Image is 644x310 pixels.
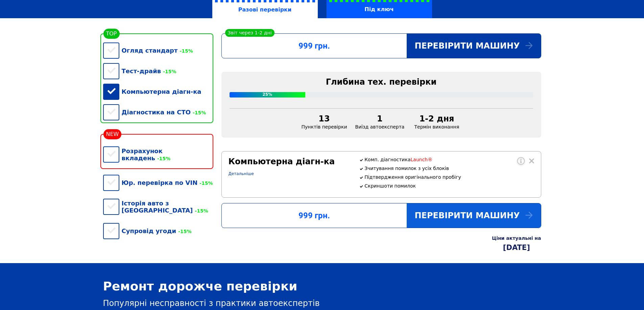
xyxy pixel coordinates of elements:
[222,211,407,220] div: 999 грн.
[161,69,176,74] span: -15%
[364,157,534,162] p: Комп. діагностика
[230,77,533,87] div: Глибина тех. перевірки
[351,114,409,130] div: Виїзд автоексперта
[197,180,213,186] span: -15%
[355,114,405,123] div: 1
[297,114,351,130] div: Пунктів перевірки
[302,114,347,123] div: 13
[103,172,213,193] div: Юр. перевірка по VIN
[103,299,541,308] div: Популярні несправності з практики автоекспертів
[364,166,534,171] p: Зчитування помилок з усіх блоків
[229,157,351,166] div: Компьютерна діагн-ка
[492,244,541,252] div: [DATE]
[177,48,193,54] span: -15%
[193,208,208,214] span: -15%
[230,92,306,97] div: 25%
[412,114,461,123] div: 1-2 дня
[155,156,170,161] span: -15%
[103,40,213,61] div: Огляд стандарт
[103,221,213,241] div: Супровід угоди
[229,171,254,176] a: Детальніше
[407,203,541,228] div: Перевірити машину
[103,102,213,122] div: Діагностика на СТО
[103,81,213,102] div: Компьютерна діагн-ка
[492,235,541,241] div: Ціни актуальні на
[408,114,465,130] div: Термін виконання
[103,193,213,221] div: Історія авто з [GEOGRAPHIC_DATA]
[364,174,534,180] p: Підтвердження оригінального пробігу
[411,157,433,162] span: Launch®
[364,183,534,189] p: Скриншоти помилок
[103,279,541,293] div: Ремонт дорожче перевірки
[103,141,213,168] div: Розрахунок вкладень
[191,110,206,115] span: -15%
[407,34,541,58] div: Перевірити машину
[222,41,407,51] div: 999 грн.
[103,61,213,81] div: Тест-драйв
[176,229,191,234] span: -15%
